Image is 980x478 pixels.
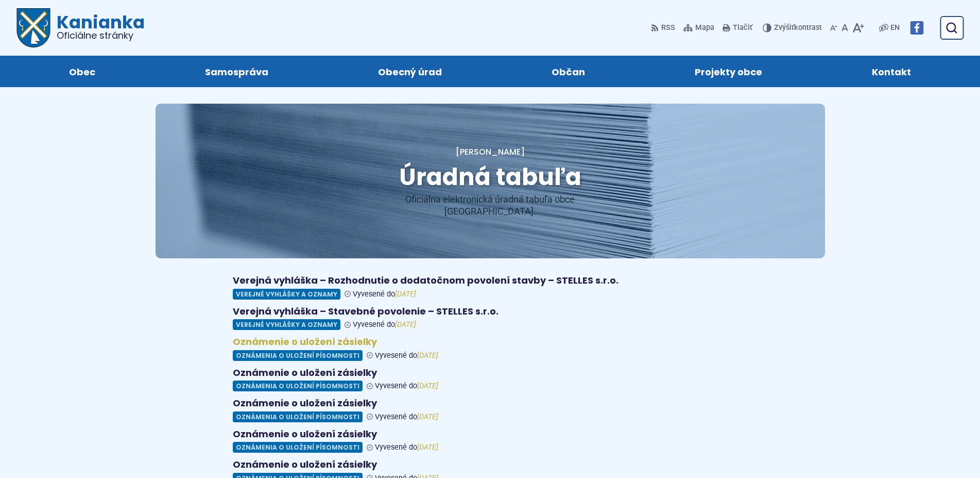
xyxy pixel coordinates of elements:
p: Oficiálna elektronická úradná tabuľa obce [GEOGRAPHIC_DATA]. [367,194,614,217]
a: Verejná vyhláška – Rozhodnutie o dodatočnom povolení stavby – STELLES s.r.o. Verejné vyhlášky a o... [233,275,748,300]
h4: Oznámenie o uložení zásielky [233,398,748,409]
a: [PERSON_NAME] [456,146,525,158]
span: EN [890,22,900,34]
span: Občan [552,56,585,87]
a: Obecný úrad [334,56,487,87]
a: Oznámenie o uložení zásielky Oznámenia o uložení písomnosti Vyvesené do[DATE] [233,398,748,422]
span: kontrast [774,24,822,32]
a: EN [888,22,902,34]
a: Kontakt [827,56,955,87]
span: Samospráva [205,56,268,87]
button: Nastaviť pôvodnú veľkosť písma [839,17,850,39]
img: Prejsť na domovskú stránku [16,8,50,47]
a: Samospráva [161,56,313,87]
span: Kanianka [50,13,145,40]
h4: Oznámenie o uložení zásielky [233,367,748,379]
span: Obec [69,56,95,87]
a: Projekty obce [650,56,806,87]
a: Verejná vyhláška – Stavebné povolenie – STELLES s.r.o. Verejné vyhlášky a oznamy Vyvesené do[DATE] [233,306,748,331]
button: Zmenšiť veľkosť písma [828,17,839,39]
button: Zväčšiť veľkosť písma [850,17,866,39]
span: Zvýšiť [774,23,794,32]
h4: Verejná vyhláška – Rozhodnutie o dodatočnom povolení stavby – STELLES s.r.o. [233,275,748,287]
h4: Oznámenie o uložení zásielky [233,428,748,440]
h4: Verejná vyhláška – Stavebné povolenie – STELLES s.r.o. [233,306,748,318]
h4: Oznámenie o uložení zásielky [233,336,748,348]
a: Občan [507,56,630,87]
h4: Oznámenie o uložení zásielky [233,459,748,471]
span: Projekty obce [695,56,762,87]
span: Obecný úrad [378,56,442,87]
a: Oznámenie o uložení zásielky Oznámenia o uložení písomnosti Vyvesené do[DATE] [233,367,748,392]
a: RSS [651,17,677,39]
span: Oficiálne stránky [57,31,145,40]
a: Logo Kanianka, prejsť na domovskú stránku. [16,8,145,47]
a: Mapa [681,17,716,39]
a: Obec [25,56,140,87]
a: Oznámenie o uložení zásielky Oznámenia o uložení písomnosti Vyvesené do[DATE] [233,336,748,361]
span: Mapa [695,22,714,34]
span: RSS [661,22,675,34]
img: Prejsť na Facebook stránku [910,21,923,35]
span: Tlačiť [733,24,752,32]
span: Kontakt [872,56,911,87]
button: Tlačiť [720,17,754,39]
a: Oznámenie o uložení zásielky Oznámenia o uložení písomnosti Vyvesené do[DATE] [233,428,748,453]
button: Zvýšiťkontrast [763,17,824,39]
span: Úradná tabuľa [399,160,581,193]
